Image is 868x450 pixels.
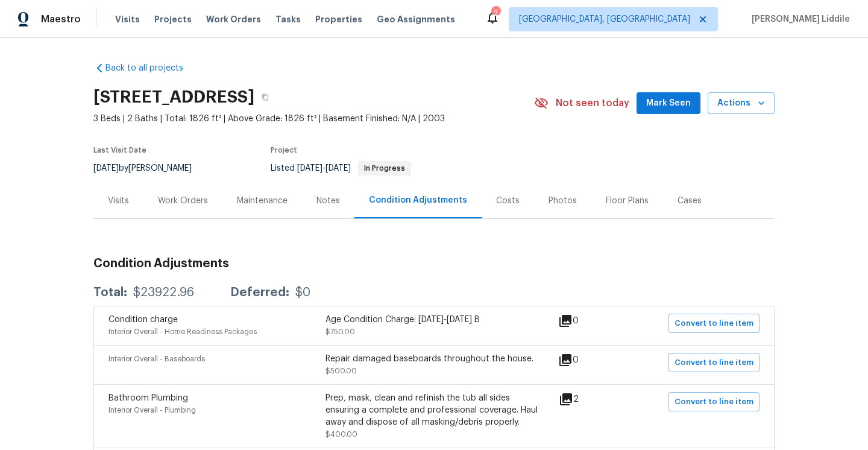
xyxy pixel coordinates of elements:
[637,92,700,115] button: Mark Seen
[271,147,297,154] span: Project
[717,96,765,111] span: Actions
[108,315,178,324] span: Condition charge
[297,164,351,173] span: -
[369,194,467,206] div: Condition Adjustments
[558,353,617,367] div: 0
[377,13,455,25] span: Geo Assignments
[549,195,577,207] div: Photos
[108,195,129,207] div: Visits
[325,314,542,326] div: Age Condition Charge: [DATE]-[DATE] B
[254,86,276,108] button: Copy Address
[316,195,340,207] div: Notes
[93,287,127,299] div: Total:
[206,13,261,25] span: Work Orders
[93,91,254,103] h2: [STREET_ADDRESS]
[668,392,759,411] button: Convert to line item
[747,13,850,25] span: [PERSON_NAME] Liddile
[93,147,146,154] span: Last Visit Date
[93,62,209,74] a: Back to all projects
[359,165,410,172] span: In Progress
[108,394,188,402] span: Bathroom Plumbing
[558,314,617,328] div: 0
[708,92,775,115] button: Actions
[606,195,649,207] div: Floor Plans
[295,287,310,299] div: $0
[675,317,753,331] span: Convert to line item
[108,328,257,335] span: Interior Overall - Home Readiness Packages
[668,353,759,372] button: Convert to line item
[325,392,542,428] div: Prep, mask, clean and refinish the tub all sides ensuring a complete and professional coverage. H...
[325,328,355,335] span: $750.00
[496,195,520,207] div: Costs
[325,431,357,438] span: $400.00
[325,367,357,375] span: $500.00
[230,287,289,299] div: Deferred:
[556,97,629,109] span: Not seen today
[559,392,617,407] div: 2
[675,395,753,409] span: Convert to line item
[675,356,753,370] span: Convert to line item
[491,7,500,19] div: 2
[93,113,534,125] span: 3 Beds | 2 Baths | Total: 1826 ft² | Above Grade: 1826 ft² | Basement Finished: N/A | 2003
[297,164,322,173] span: [DATE]
[519,13,690,25] span: [GEOGRAPHIC_DATA], [GEOGRAPHIC_DATA]
[133,287,194,299] div: $23922.96
[678,195,702,207] div: Cases
[668,314,759,333] button: Convert to line item
[158,195,208,207] div: Work Orders
[237,195,288,207] div: Maintenance
[646,96,691,111] span: Mark Seen
[93,164,119,173] span: [DATE]
[41,13,81,25] span: Maestro
[115,13,140,25] span: Visits
[93,161,206,176] div: by [PERSON_NAME]
[271,164,411,173] span: Listed
[325,164,351,173] span: [DATE]
[108,355,205,363] span: Interior Overall - Baseboards
[325,353,542,365] div: Repair damaged baseboards throughout the house.
[275,15,301,24] span: Tasks
[93,258,775,270] h3: Condition Adjustments
[108,407,196,414] span: Interior Overall - Plumbing
[315,13,362,25] span: Properties
[154,13,192,25] span: Projects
